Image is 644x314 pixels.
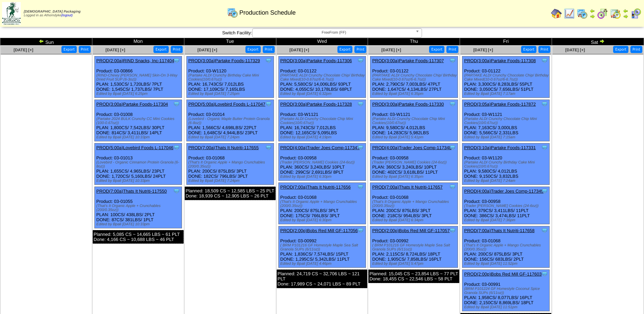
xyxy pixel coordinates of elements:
button: Print [538,46,550,53]
div: Product: 03-01068 PLAN: 200CS / 875LBS / 3PLT DONE: 182CS / 796LBS / 3PLT [186,143,274,185]
img: calendarblend.gif [597,8,608,19]
div: Edited by Bpali [DATE] 11:51pm [464,305,549,309]
a: PROD(3:00a)Partake Foods-117329 [188,58,260,63]
td: Fri [460,38,552,46]
span: Production Schedule [239,9,296,16]
span: [DATE] [+] [381,48,401,52]
div: Product: 03-01122 PLAN: 2,790CS / 7,003LBS / 47PLT DONE: 1,647CS / 4,134LBS / 27PLT [370,56,458,98]
img: arrowleft.gif [39,38,44,44]
div: Edited by Bpali [DATE] 6:30pm [280,218,366,222]
div: Product: 03-W1120 PLAN: 16,743CS / 7,012LBS DONE: 17,109CS / 7,165LBS [186,56,274,98]
img: Tooltip [357,227,364,234]
div: Product: 03-00992 PLAN: 2,115CS / 8,724LBS / 18PLT DONE: 1,905CS / 7,858LBS / 16PLT [370,226,458,268]
div: ( BRM P101216 GF Homestyle Maple Sea Salt Granola SUPs (6/11oz)) [372,243,457,251]
div: (That's It Organic Apple + Crunchables (200/0.35oz)) [96,204,182,212]
td: Sat [552,38,644,46]
a: [DATE] [+] [289,48,309,52]
img: arrowright.gif [599,38,605,44]
a: PROD(3:00a)Partake Foods-117308 [464,58,536,63]
td: Sun [0,38,92,46]
button: Export [337,46,353,53]
img: Tooltip [541,227,548,234]
a: PROD(2:00p)Bobs Red Mill GF-117057 [372,228,449,233]
img: Tooltip [449,184,456,190]
img: Tooltip [449,57,456,64]
img: calendarprod.gif [577,8,588,19]
div: Planned: 18,509 CS ~ 12,585 LBS ~ 25 PLT Done: 18,939 CS ~ 12,905 LBS ~ 26 PLT [185,187,276,200]
a: PROD(7:00a)Thats It Nutriti-117655 [188,145,259,150]
img: Tooltip [449,101,456,107]
div: (Lovebird - Organic Maple Butter Protein Granola (6-8oz)) [188,117,274,125]
button: Export [613,46,628,53]
button: Export [429,46,444,53]
td: Tue [184,38,276,46]
div: (Trader [PERSON_NAME] Cookies (24-6oz)) [464,204,549,208]
div: (Trader [PERSON_NAME] Cookies (24-6oz)) [372,160,457,164]
img: Tooltip [173,57,180,64]
img: home.gif [551,8,562,19]
button: Export [61,46,77,53]
div: Planned: 5,085 CS ~ 14,665 LBS ~ 61 PLT Done: 4,166 CS ~ 10,688 LBS ~ 46 PLT [93,230,184,244]
td: Mon [92,38,184,46]
img: Tooltip [357,101,364,107]
div: (That's It Organic Apple + Mango Crunchables (200/0.35oz)) [464,243,549,251]
img: Tooltip [357,57,364,64]
div: Product: 03-W1120 PLAN: 9,580CS / 4,012LBS DONE: 9,150CS / 3,832LBS [462,143,550,185]
div: Product: 03-W1121 PLAN: 16,743CS / 7,012LBS DONE: 12,165CS / 5,095LBS [278,100,366,141]
div: (Partake ALDI Crunchy Birthday Cake Mini Cookies(10/0.67oz)) [464,160,549,169]
div: (Partake ALDI Crunchy Chocolate Chip Mini Cookies(10/0.67oz)) [464,117,549,125]
div: Product: 03-00958 PLAN: 379CS / 3,411LBS / 11PLT DONE: 386CS / 3,474LBS / 11PLT [462,187,550,224]
a: PROD(7:00a)Thats It Nutriti-117656 [280,185,351,190]
img: Tooltip [541,101,548,107]
div: Product: 03-01122 PLAN: 5,580CS / 14,006LBS / 93PLT DONE: 4,055CS / 10,178LBS / 68PLT [278,56,366,98]
img: Tooltip [173,188,180,194]
div: (Lovebird - Organic Cinnamon Protein Granola (6-8oz)) [96,160,182,169]
span: [DATE] [+] [14,48,33,52]
div: Product: 03-00958 PLAN: 360CS / 3,240LBS / 10PLT DONE: 299CS / 2,691LBS / 8PLT [278,143,366,181]
div: Edited by Bpali [DATE] 6:25pm [96,92,182,96]
a: PROD(2:00p)Bobs Red Mill GF-117056 [280,228,358,233]
div: Edited by Bpali [DATE] 7:24pm [188,135,274,139]
div: Product: 03-01013 PLAN: 1,655CS / 4,965LBS / 23PLT DONE: 1,720CS / 5,160LBS / 24PLT [94,143,182,185]
a: PROD(7:00a)Thats It Nutriti-117550 [96,189,167,194]
a: [DATE] [+] [198,48,217,52]
img: arrowleft.gif [623,8,628,14]
a: PROD(4:00a)Trader Joes Comp-117348 [372,145,452,150]
div: (Trader [PERSON_NAME] Cookies (24-6oz)) [280,160,366,164]
div: Product: 03-00992 PLAN: 1,836CS / 7,574LBS / 15PLT DONE: 1,295CS / 5,342LBS / 11PLT [278,226,366,268]
a: [DATE] [+] [473,48,493,52]
td: Wed [276,38,368,46]
a: [DATE] [+] [106,48,125,52]
span: Logged in as Athorndyke [24,10,80,17]
div: Product: 03-00866 PLAN: 1,530CS / 1,720LBS / 7PLT DONE: 1,545CS / 1,737LBS / 7PLT [94,56,182,98]
img: Tooltip [173,144,180,151]
img: Tooltip [265,144,272,151]
div: Product: 03-01014 PLAN: 1,566CS / 4,698LBS / 22PLT DONE: 1,648CS / 4,944LBS / 23PLT [186,100,274,141]
div: (Partake ALDI Crunchy Chocolate Chip Mini Cookies(10/0.67oz)) [372,117,457,125]
button: Print [354,46,366,53]
span: FreeFrom (FF) [255,29,413,37]
div: Edited by Bpali [DATE] 6:35pm [372,175,457,179]
img: Tooltip [449,144,456,151]
button: Export [521,46,536,53]
div: (PARTAKE ALDI Crunchy Chocolate Chip/ Birthday Cake Mixed(10-0.67oz/6-6.7oz)) [464,73,549,82]
a: PROD(7:00a)Thats It Nutriti-117658 [464,228,534,233]
img: calendarcustomer.gif [630,8,641,19]
a: PROD(2:00a)RIND Snacks, Inc-117404 [96,58,174,63]
a: PROD(3:00a)Partake Foods-117328 [280,102,352,107]
img: Tooltip [357,144,364,151]
button: Export [153,46,169,53]
div: Product: 03-01068 PLAN: 200CS / 875LBS / 3PLT DONE: 156CS / 683LBS / 2PLT [462,226,550,268]
img: line_graph.gif [564,8,575,19]
div: (That's It Organic Apple + Mango Crunchables (200/0.35oz)) [372,200,457,208]
button: Print [79,46,91,53]
div: (That's It Organic Apple + Mango Crunchables (200/0.35oz)) [188,160,274,169]
div: (PARTAKE ALDI Crunchy Chocolate Chip/ Birthday Cake Mixed(10-0.67oz/6-6.7oz)) [280,73,366,82]
div: Planned: 24,719 CS ~ 32,706 LBS ~ 121 PLT Done: 17,989 CS ~ 24,071 LBS ~ 89 PLT [277,269,368,288]
a: PROD(3:00a)Partake Foods-117304 [96,102,168,107]
div: Edited by Bpali [DATE] 7:15am [464,135,549,139]
div: Edited by Bpali [DATE] 6:35pm [372,92,457,96]
div: Edited by Bpali [DATE] 5:47pm [372,262,457,266]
